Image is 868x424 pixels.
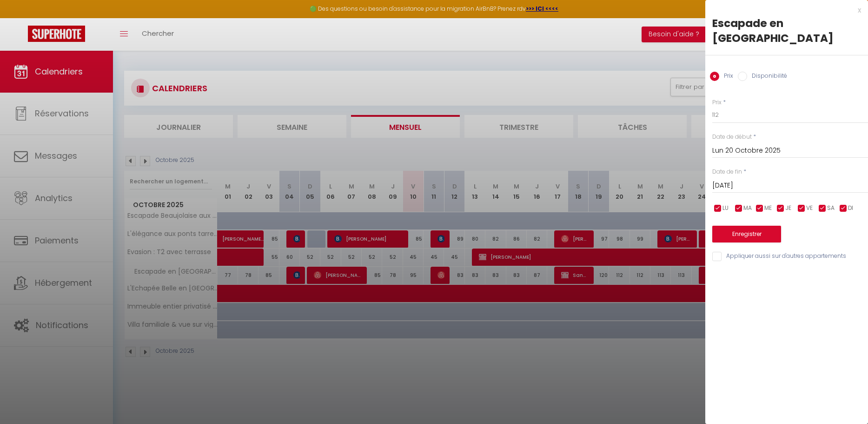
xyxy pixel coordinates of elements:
span: VE [806,204,813,213]
span: LU [722,204,729,213]
label: Prix [719,72,733,82]
span: JE [785,204,791,213]
label: Prix [712,98,722,107]
div: x [705,5,861,16]
label: Disponibilité [747,72,787,82]
span: MA [743,204,752,213]
label: Date de fin [712,168,742,176]
label: Date de début [712,133,752,141]
span: SA [827,204,835,213]
div: Escapade en [GEOGRAPHIC_DATA] [712,16,861,46]
span: ME [764,204,772,213]
button: Enregistrer [712,226,781,242]
span: DI [848,204,853,213]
